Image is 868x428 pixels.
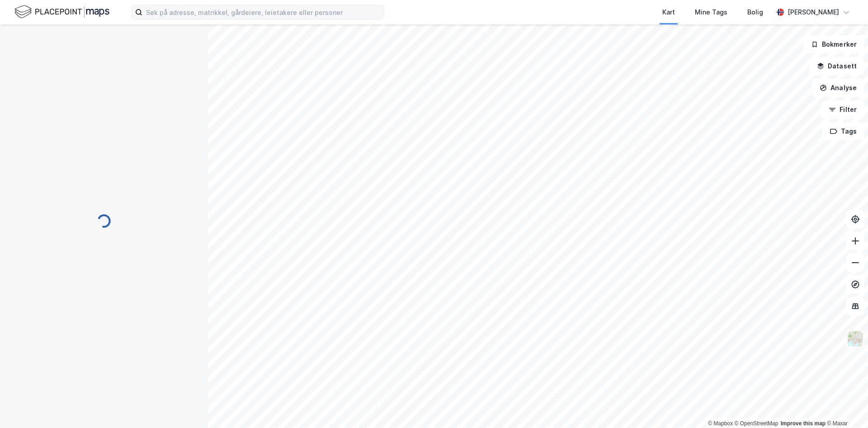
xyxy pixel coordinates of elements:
[781,420,826,427] a: Improve this map
[821,101,864,119] button: Filter
[809,57,864,75] button: Datasett
[708,420,733,427] a: Mapbox
[788,7,839,18] div: [PERSON_NAME]
[735,420,778,427] a: OpenStreetMap
[747,7,763,18] div: Bolig
[97,214,111,228] img: spinner.a6d8c91a73a9ac5275cf975e30b51cfb.svg
[14,4,109,20] img: logo.f888ab2527a4732fd821a326f86c7f29.svg
[803,35,864,53] button: Bokmerker
[662,7,675,18] div: Kart
[812,79,864,97] button: Analyse
[823,385,868,428] iframe: Chat Widget
[822,122,864,140] button: Tags
[695,7,727,18] div: Mine Tags
[142,5,384,19] input: Søk på adresse, matrikkel, gårdeiere, leietakere eller personer
[847,330,864,347] img: Z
